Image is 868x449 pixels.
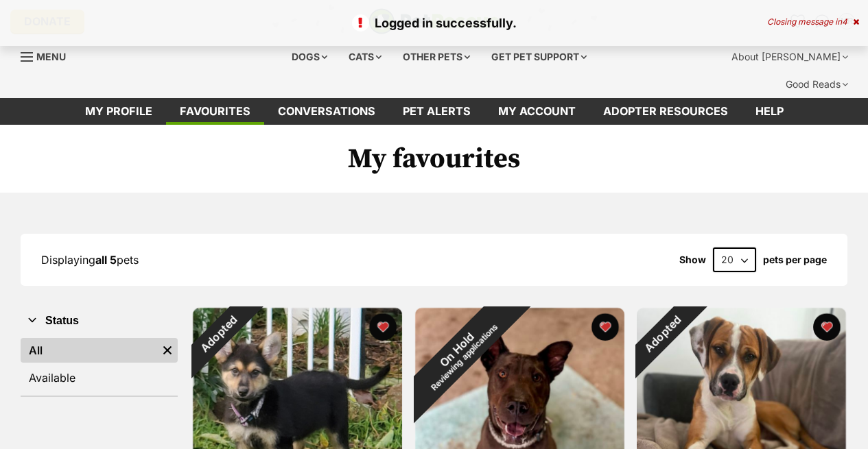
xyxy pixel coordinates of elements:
[21,338,157,363] a: All
[36,51,66,62] span: Menu
[174,289,264,379] div: Adopted
[776,71,858,98] div: Good Reads
[813,313,841,341] button: favourite
[21,365,178,390] a: Available
[95,253,117,267] strong: all 5
[482,43,596,71] div: Get pet support
[339,43,391,71] div: Cats
[41,253,139,267] span: Displaying pets
[763,254,827,265] label: pets per page
[71,98,166,125] a: My profile
[282,43,337,71] div: Dogs
[157,338,178,363] a: Remove filter
[589,98,742,125] a: Adopter resources
[679,254,706,265] span: Show
[389,98,484,125] a: Pet alerts
[393,43,480,71] div: Other pets
[722,43,858,71] div: About [PERSON_NAME]
[618,289,709,379] div: Adopted
[591,313,618,341] button: favourite
[369,313,397,341] button: favourite
[21,312,178,330] button: Status
[21,335,178,396] div: Status
[742,98,797,125] a: Help
[484,98,589,125] a: My account
[21,43,75,68] a: Menu
[264,98,389,125] a: conversations
[385,278,537,429] div: On Hold
[166,98,264,125] a: Favourites
[430,322,500,393] span: Reviewing applications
